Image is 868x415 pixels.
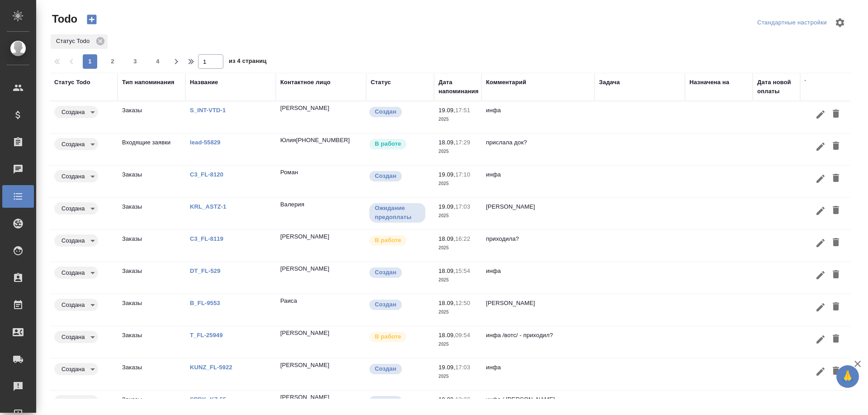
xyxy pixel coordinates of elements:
[280,78,330,87] div: Контактное лицо
[118,198,185,229] td: Заказы
[59,172,87,180] button: Создана
[59,108,87,116] button: Создана
[375,139,401,148] p: В работе
[54,138,98,150] div: Создана
[439,115,477,124] p: 2025
[486,363,590,372] p: инфа
[280,361,330,370] div: Click to copy
[836,365,859,388] button: 🙏
[439,211,477,220] p: 2025
[54,234,98,247] div: Создана
[829,12,851,33] span: Настроить таблицу
[813,202,828,219] button: Редактировать
[439,396,455,403] p: 19.09,
[54,395,98,407] div: Создана
[840,367,855,386] span: 🙏
[105,54,120,69] button: 2
[280,200,304,209] div: Click to copy
[828,138,844,155] button: Удалить
[54,299,98,311] div: Создана
[828,395,844,412] button: Удалить
[280,393,330,402] div: Click to copy
[118,134,185,165] td: Входящие заявки
[190,139,221,146] a: lead-55829
[280,136,296,145] p: Юлия
[50,12,77,26] span: Todo
[59,205,87,212] button: Создана
[486,138,590,147] p: прислала док?
[486,331,590,340] p: инфа /вотс/ - приходил?
[828,267,844,283] button: Удалить
[828,202,844,219] button: Удалить
[828,331,844,348] button: Удалить
[828,106,844,123] button: Удалить
[51,34,108,49] div: Статус Todo
[439,372,477,381] p: 2025
[486,106,590,115] p: инфа
[486,395,590,413] p: инфа / [PERSON_NAME] [PHONE_NUMBER] вотс
[118,166,185,197] td: Заказы
[59,397,87,405] button: Создана
[828,363,844,380] button: Удалить
[813,267,828,283] button: Редактировать
[280,104,330,113] p: [PERSON_NAME]
[455,107,470,114] p: 17:51
[455,203,470,210] p: 17:03
[375,204,420,222] p: Ожидание предоплаты
[280,136,296,145] div: Click to copy
[190,203,226,210] a: KRL_ASTZ-1
[689,78,729,87] div: Назначена на
[59,269,87,277] button: Создана
[439,243,477,253] p: 2025
[280,329,330,338] div: Click to copy
[151,54,165,69] button: 4
[190,364,232,371] a: KUNZ_FL-5922
[439,308,477,317] p: 2025
[54,267,98,279] div: Создана
[439,147,477,156] p: 2025
[486,78,526,87] div: Комментарий
[813,331,828,348] button: Редактировать
[54,202,98,215] div: Создана
[375,396,396,405] p: Создан
[455,300,470,306] p: 12:50
[375,236,401,245] p: В работе
[439,340,477,349] p: 2025
[375,332,401,341] p: В работе
[280,329,362,338] div: Нарзуллоев сорбончон олимчонович
[280,296,297,305] p: Раиса
[81,12,103,27] button: Добавить ToDo
[439,107,455,114] p: 19.09,
[439,300,455,306] p: 18.09,
[455,235,470,242] p: 16:22
[280,232,330,241] div: Click to copy
[455,139,470,146] p: 17:29
[118,294,185,326] td: Заказы
[229,56,267,69] span: из 4 страниц
[455,332,470,339] p: 09:54
[190,235,223,242] a: C3_FL-8119
[296,136,350,145] div: Click to copy
[375,364,396,373] p: Создан
[828,170,844,187] button: Удалить
[280,232,362,241] div: Екатерина Алексеевна Латыпова
[805,78,818,87] div: Тэги
[375,107,396,116] p: Создан
[599,78,620,87] div: Задача
[105,57,120,66] span: 2
[59,140,87,148] button: Создана
[486,234,590,243] p: приходила?
[439,179,477,188] p: 2025
[375,300,396,309] p: Создан
[439,276,477,285] p: 2025
[280,168,298,177] div: Click to copy
[122,78,175,87] div: Тип напоминания
[813,299,828,315] button: Редактировать
[486,170,590,179] p: инфа
[439,203,455,210] p: 19.09,
[118,101,185,133] td: Заказы
[59,237,87,244] button: Создана
[439,78,478,96] div: Дата напоминания
[296,136,350,145] p: [PHONE_NUMBER]
[375,268,396,277] p: Создан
